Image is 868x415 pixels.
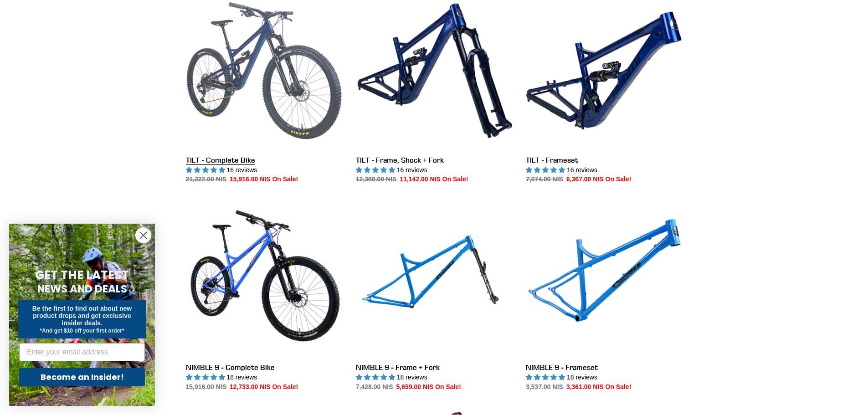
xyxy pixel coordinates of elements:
[135,227,151,243] button: Close dialog
[32,305,132,327] span: Be the first to find out about new product drops and get exclusive insider deals.
[19,343,145,361] input: Enter your email address
[40,328,124,334] span: *And get $10 off your first order*
[35,267,129,283] span: GET THE LATEST
[37,282,127,296] span: NEWS AND DEALS
[19,368,145,386] button: Become an Insider!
